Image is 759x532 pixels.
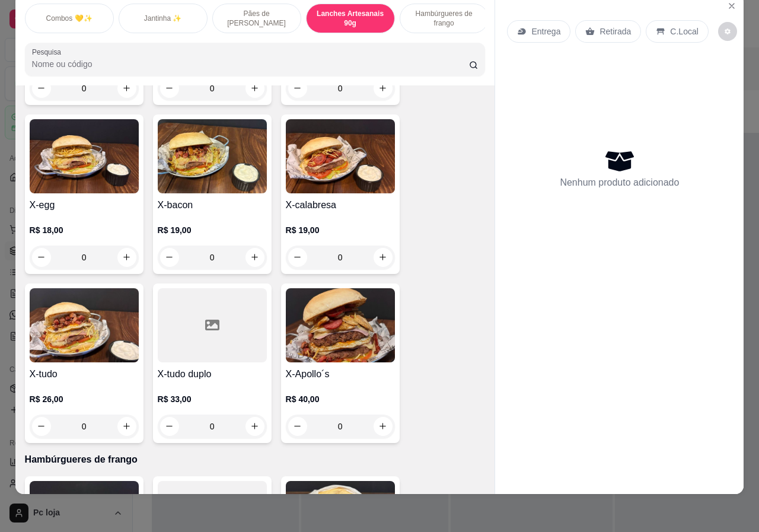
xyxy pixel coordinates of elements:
[531,26,560,37] p: Entrega
[286,367,395,381] h4: X-Apollo´s
[316,9,385,28] p: Lanches Artesanais 90g
[222,9,291,28] p: Pães de [PERSON_NAME]
[158,393,267,405] p: R$ 33,00
[286,393,395,405] p: R$ 40,00
[718,22,737,41] button: decrease-product-quantity
[30,198,139,212] h4: X-egg
[46,14,93,23] p: Combos 💛✨
[32,58,469,70] input: Pesquisa
[560,176,679,190] p: Nenhum produto adicionado
[25,453,486,467] p: Hambúrgueres de frango
[30,367,139,381] h4: X-tudo
[286,288,395,362] img: product-image
[410,9,479,28] p: Hambúrgueres de frango
[32,47,65,57] label: Pesquisa
[158,224,267,236] p: R$ 19,00
[158,367,267,381] h4: X-tudo duplo
[599,26,631,37] p: Retirada
[286,119,395,193] img: product-image
[670,26,698,37] p: C.Local
[30,288,139,362] img: product-image
[286,198,395,212] h4: X-calabresa
[30,119,139,193] img: product-image
[286,224,395,236] p: R$ 19,00
[144,14,182,23] p: Jantinha ✨
[158,198,267,212] h4: X-bacon
[30,224,139,236] p: R$ 18,00
[158,119,267,193] img: product-image
[30,393,139,405] p: R$ 26,00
